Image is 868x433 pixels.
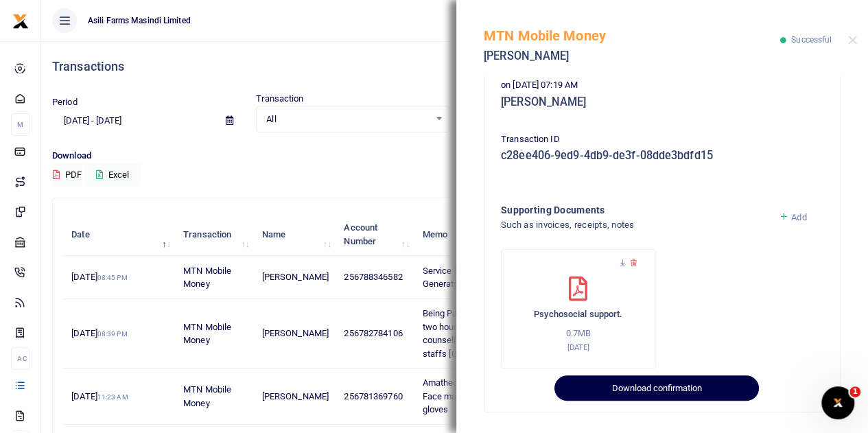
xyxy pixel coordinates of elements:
[501,95,823,109] h5: [PERSON_NAME]
[183,322,231,346] span: MTN Mobile Money
[12,13,29,30] img: logo-small
[515,309,642,320] h6: Psychosocial support.
[501,202,768,218] h4: Supporting Documents
[52,149,857,163] p: Download
[52,59,857,74] h4: Transactions
[254,213,336,256] th: Name: activate to sort column ascending
[344,272,402,282] span: 256788346582
[266,113,429,126] span: All
[344,328,402,338] span: 256782784106
[501,249,656,368] div: Psychosocial support.
[52,109,215,132] input: select period
[176,213,255,256] th: Transaction: activate to sort column ascending
[515,327,642,341] p: 0.7MB
[262,328,329,338] span: [PERSON_NAME]
[84,163,141,187] button: Excel
[567,342,589,352] small: [DATE]
[484,49,780,63] h5: [PERSON_NAME]
[554,375,758,401] button: Download confirmation
[52,163,82,187] button: PDF
[423,377,539,414] span: Amatheon consumables Face masks and Examination gloves
[791,212,806,222] span: Add
[423,308,536,359] span: Being Payment to facilitate a two hours on line exist counselling session for two staffs [GEOGRAP...
[183,384,231,408] span: MTN Mobile Money
[97,274,128,281] small: 08:45 PM
[12,15,29,25] a: logo-small logo-large logo-large
[11,113,30,136] li: M
[82,14,196,27] span: Asili Farms Masindi Limited
[336,213,414,256] th: Account Number: activate to sort column ascending
[71,272,127,282] span: [DATE]
[501,218,768,233] h4: Such as invoices, receipts, notes
[414,213,546,256] th: Memo: activate to sort column ascending
[71,328,127,338] span: [DATE]
[501,132,823,147] p: Transaction ID
[484,27,780,44] h5: MTN Mobile Money
[183,266,231,290] span: MTN Mobile Money
[262,391,329,401] span: [PERSON_NAME]
[423,266,515,290] span: Service Filters for Geko Generator
[344,391,402,401] span: 256781369760
[821,386,854,419] iframe: Intercom live chat
[256,92,303,106] label: Transaction
[11,347,30,370] li: Ac
[97,393,128,401] small: 11:23 AM
[64,213,176,256] th: Date: activate to sort column descending
[849,386,860,397] span: 1
[501,78,823,93] p: on [DATE] 07:19 AM
[97,330,128,338] small: 08:39 PM
[791,35,832,45] span: Successful
[848,36,857,45] button: Close
[71,391,128,401] span: [DATE]
[52,95,78,109] label: Period
[779,212,807,222] a: Add
[501,149,823,163] h5: c28ee406-9ed9-4db9-de3f-08dde3bdfd15
[262,272,329,282] span: [PERSON_NAME]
